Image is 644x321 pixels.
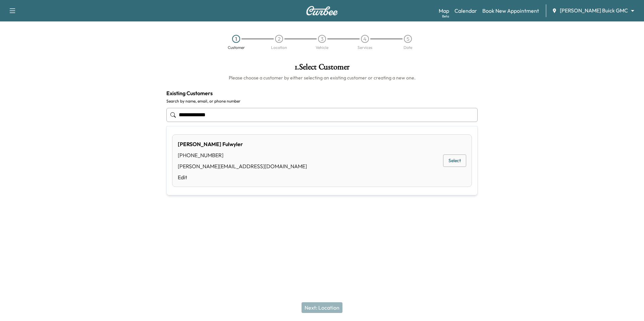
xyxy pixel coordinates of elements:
[560,7,628,14] span: [PERSON_NAME] Buick GMC
[404,35,412,43] div: 5
[318,35,326,43] div: 3
[404,46,412,50] div: Date
[178,173,307,181] a: Edit
[442,14,449,19] div: Beta
[166,89,478,97] h4: Existing Customers
[306,6,338,15] img: Curbee Logo
[482,7,539,15] a: Book New Appointment
[316,46,328,50] div: Vehicle
[166,63,478,74] h1: 1 . Select Customer
[275,35,283,43] div: 2
[439,7,449,15] a: MapBeta
[166,99,478,104] label: Search by name, email, or phone number
[358,46,372,50] div: Services
[178,140,307,148] div: [PERSON_NAME] Fulwyler
[232,35,240,43] div: 1
[166,74,478,81] h6: Please choose a customer by either selecting an existing customer or creating a new one.
[361,35,369,43] div: 4
[271,46,287,50] div: Location
[454,7,477,15] a: Calendar
[178,162,307,170] div: [PERSON_NAME][EMAIL_ADDRESS][DOMAIN_NAME]
[178,151,307,159] div: [PHONE_NUMBER]
[228,46,245,50] div: Customer
[443,154,466,167] button: Select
